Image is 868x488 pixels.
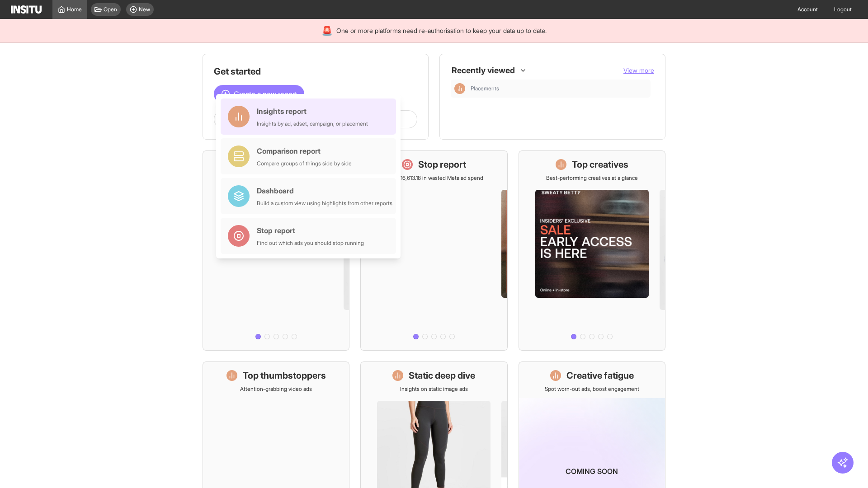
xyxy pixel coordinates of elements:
button: View more [623,66,654,75]
div: Compare groups of things side by side [257,160,352,167]
h1: Get started [214,65,417,78]
h1: Static deep dive [409,369,475,382]
button: Create a new report [214,85,304,103]
span: New [139,6,150,13]
div: 🚨 [321,24,333,37]
h1: Top creatives [572,158,628,171]
div: Insights report [257,106,368,117]
a: What's live nowSee all active ads instantly [203,150,349,351]
span: Create a new report [234,89,297,99]
h1: Stop report [418,158,466,171]
span: View more [623,66,654,74]
span: Open [104,6,117,13]
a: Stop reportSave £16,613.18 in wasted Meta ad spend [360,150,507,351]
img: Logo [11,5,42,14]
div: Dashboard [257,185,392,196]
p: Best-performing creatives at a glance [546,174,638,182]
div: Insights by ad, adset, campaign, or placement [257,120,368,127]
span: Placements [471,85,647,92]
div: Build a custom view using highlights from other reports [257,200,392,207]
span: Placements [471,85,499,92]
h1: Top thumbstoppers [243,369,326,382]
div: Find out which ads you should stop running [257,239,364,247]
span: One or more platforms need re-authorisation to keep your data up to date. [336,26,547,35]
div: Insights [454,83,465,94]
p: Attention-grabbing video ads [240,385,312,393]
span: Home [67,6,82,13]
div: Stop report [257,225,364,236]
p: Save £16,613.18 in wasted Meta ad spend [384,174,483,182]
p: Insights on static image ads [400,385,468,393]
div: Comparison report [257,145,352,156]
a: Top creativesBest-performing creatives at a glance [519,150,665,351]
